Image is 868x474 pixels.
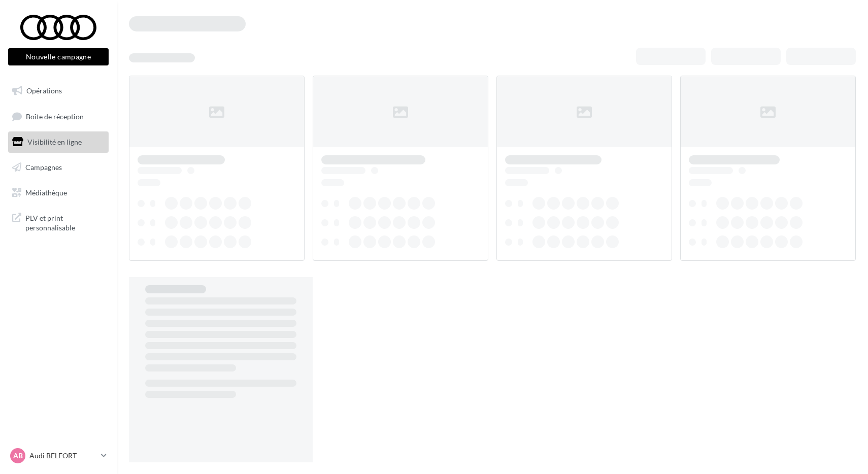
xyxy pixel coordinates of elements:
a: AB Audi BELFORT [8,446,109,465]
a: Campagnes [6,157,111,178]
span: Boîte de réception [26,112,84,120]
button: Nouvelle campagne [8,48,109,65]
span: Médiathèque [25,188,67,196]
a: Visibilité en ligne [6,131,111,153]
a: Opérations [6,80,111,101]
span: Campagnes [25,163,62,172]
span: Opérations [26,86,62,95]
p: Audi BELFORT [29,451,97,461]
a: Médiathèque [6,182,111,204]
span: AB [13,451,23,461]
span: PLV et print personnalisable [25,211,105,233]
span: Visibilité en ligne [27,138,82,146]
a: PLV et print personnalisable [6,207,111,237]
a: Boîte de réception [6,106,111,127]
